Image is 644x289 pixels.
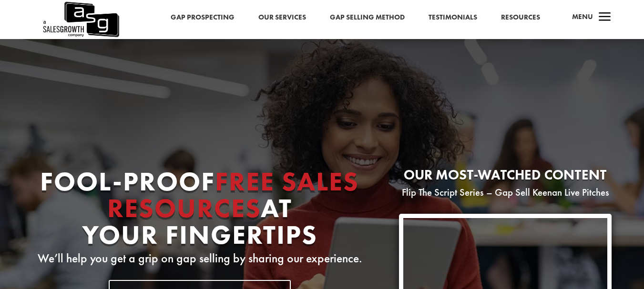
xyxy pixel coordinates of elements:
[399,168,612,187] h2: Our most-watched content
[399,187,612,198] p: Flip The Script Series – Gap Sell Keenan Live Pitches
[330,11,405,24] a: Gap Selling Method
[32,168,368,253] h1: Fool-proof At Your Fingertips
[429,11,477,24] a: Testimonials
[595,8,614,27] span: a
[32,253,368,264] p: We’ll help you get a grip on gap selling by sharing our experience.
[258,11,306,24] a: Our Services
[501,11,540,24] a: Resources
[572,12,593,21] span: Menu
[171,11,235,24] a: Gap Prospecting
[107,164,359,225] span: Free Sales Resources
